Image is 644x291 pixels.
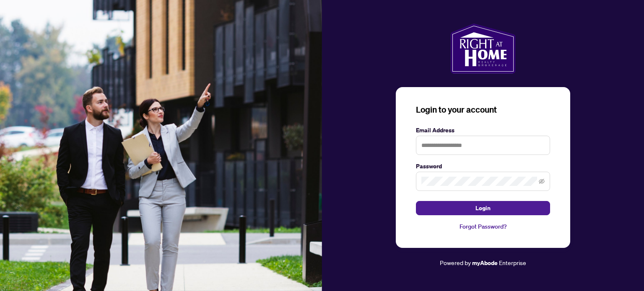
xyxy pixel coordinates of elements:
h3: Login to your account [416,104,550,116]
span: eye-invisible [539,178,545,184]
button: Login [416,201,550,215]
span: Powered by [440,259,471,266]
span: Login [475,201,491,215]
a: myAbode [472,258,498,268]
a: Forgot Password? [416,222,550,231]
img: ma-logo [450,23,515,74]
span: Enterprise [499,259,526,266]
label: Password [416,162,550,171]
label: Email Address [416,126,550,135]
